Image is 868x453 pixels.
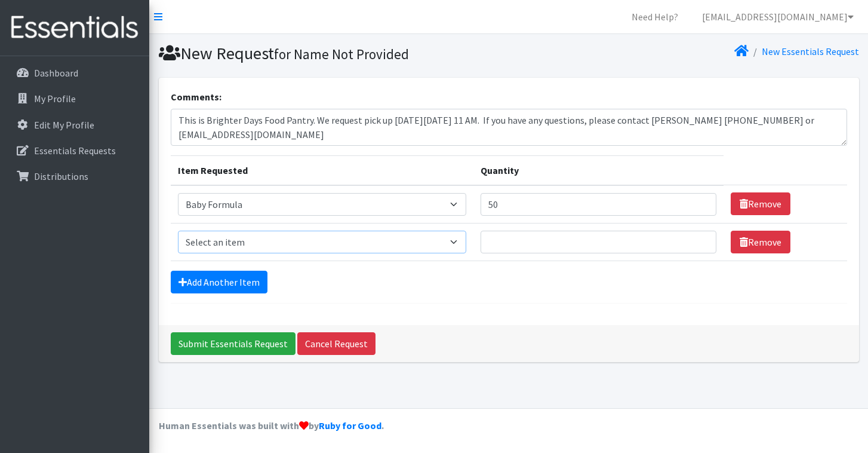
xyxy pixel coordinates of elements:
a: Add Another Item [171,271,267,293]
a: Essentials Requests [5,139,144,163]
label: Comments: [171,90,221,104]
input: Submit Essentials Request [171,332,296,355]
a: Need Help? [622,5,688,29]
a: My Profile [5,87,144,111]
a: [EMAIL_ADDRESS][DOMAIN_NAME] [692,5,863,29]
a: Remove [731,192,790,215]
p: My Profile [34,93,76,105]
a: Dashboard [5,61,144,85]
small: for Name Not Provided [274,45,409,63]
a: Cancel Request [297,332,375,355]
p: Essentials Requests [34,145,116,157]
p: Dashboard [34,67,78,79]
img: HumanEssentials [5,8,144,48]
h1: New Request [159,43,504,64]
a: Remove [731,231,790,253]
strong: Human Essentials was built with by . [159,420,384,431]
a: Distributions [5,164,144,188]
p: Edit My Profile [34,119,94,131]
a: Ruby for Good [319,420,381,431]
th: Quantity [473,155,724,185]
p: Distributions [34,170,88,182]
th: Item Requested [171,155,473,185]
a: New Essentials Request [762,45,859,57]
a: Edit My Profile [5,113,144,137]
